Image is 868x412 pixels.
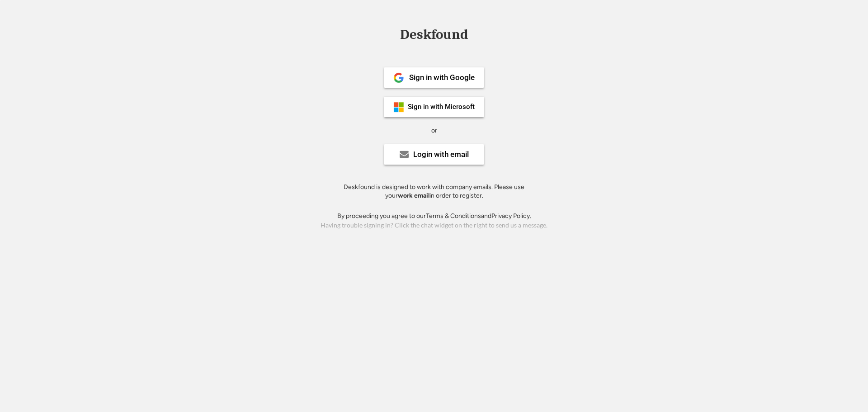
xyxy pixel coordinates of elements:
[426,212,481,220] a: Terms & Conditions
[408,104,475,110] div: Sign in with Microsoft
[393,102,404,113] img: ms-symbollockup_mssymbol_19.png
[393,72,404,83] img: 1024px-Google__G__Logo.svg.png
[491,212,531,220] a: Privacy Policy.
[431,126,437,135] div: or
[409,74,475,81] div: Sign in with Google
[396,28,472,42] div: Deskfound
[413,151,469,158] div: Login with email
[332,183,536,200] div: Deskfound is designed to work with company emails. Please use your in order to register.
[337,212,531,221] div: By proceeding you agree to our and
[398,192,429,199] strong: work email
